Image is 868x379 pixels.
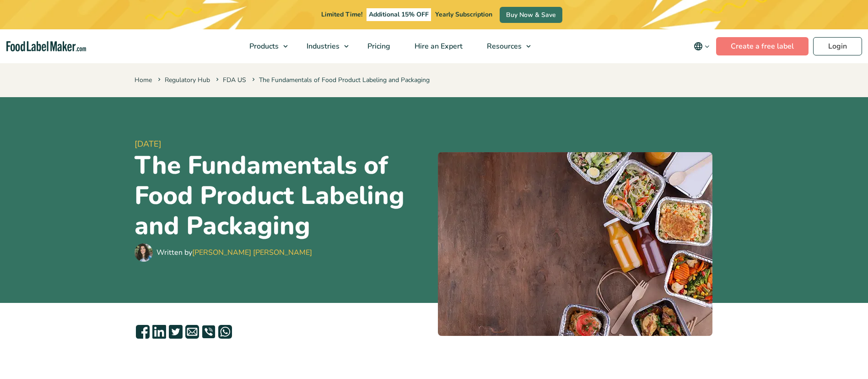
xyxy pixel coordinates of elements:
[247,41,280,51] span: Products
[135,150,431,241] h1: The Fundamentals of Food Product Labeling and Packaging
[412,41,464,51] span: Hire an Expert
[237,29,292,63] a: Products
[475,29,535,63] a: Resources
[687,37,716,55] button: Change language
[135,243,153,262] img: Maria Abi Hanna - Food Label Maker
[192,247,312,258] a: [PERSON_NAME] [PERSON_NAME]
[716,37,809,55] a: Create a free label
[435,10,492,19] span: Yearly Subscription
[356,29,400,63] a: Pricing
[6,41,86,52] a: Food Label Maker homepage
[304,41,340,51] span: Industries
[250,76,430,84] span: The Fundamentals of Food Product Labeling and Packaging
[367,8,431,21] span: Additional 15% OFF
[156,247,312,258] div: Written by
[365,41,391,51] span: Pricing
[135,138,431,150] span: [DATE]
[500,7,562,23] a: Buy Now & Save
[135,76,152,84] a: Home
[321,10,362,19] span: Limited Time!
[165,76,210,84] a: Regulatory Hub
[484,41,523,51] span: Resources
[295,29,353,63] a: Industries
[813,37,862,55] a: Login
[403,29,473,63] a: Hire an Expert
[223,76,246,84] a: FDA US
